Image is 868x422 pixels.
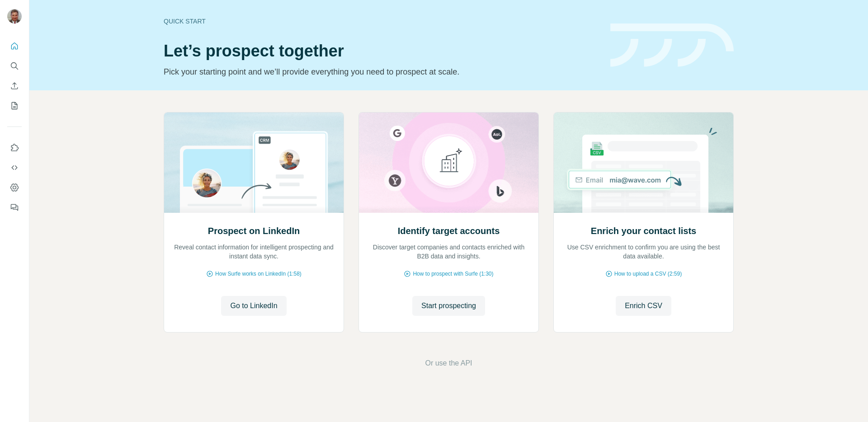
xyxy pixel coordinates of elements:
[591,225,696,237] h2: Enrich your contact lists
[7,159,22,176] button: Use Surfe API
[7,140,22,156] button: Use Surfe on LinkedIn
[230,300,277,311] span: Go to LinkedIn
[413,270,493,278] span: How to prospect with Surfe (1:30)
[614,270,682,278] span: How to upload a CSV (2:59)
[164,66,599,78] p: Pick your starting point and we’ll provide everything you need to prospect at scale.
[164,42,599,60] h1: Let’s prospect together
[368,243,529,261] p: Discover target companies and contacts enriched with B2B data and insights.
[164,113,344,213] img: Prospect on LinkedIn
[610,23,734,67] img: banner
[359,113,539,213] img: Identify target accounts
[421,300,476,311] span: Start prospecting
[7,9,22,23] img: Avatar
[7,199,22,216] button: Feedback
[164,17,599,26] div: Quick start
[221,296,286,316] button: Go to LinkedIn
[425,358,472,369] button: Or use the API
[7,38,22,54] button: Quick start
[7,179,22,196] button: Dashboard
[215,270,302,278] span: How Surfe works on LinkedIn (1:58)
[625,300,662,311] span: Enrich CSV
[412,296,485,316] button: Start prospecting
[173,243,335,261] p: Reveal contact information for intelligent prospecting and instant data sync.
[616,296,671,316] button: Enrich CSV
[553,113,734,213] img: Enrich your contact lists
[398,225,500,237] h2: Identify target accounts
[563,243,724,261] p: Use CSV enrichment to confirm you are using the best data available.
[7,78,22,94] button: Enrich CSV
[7,58,22,74] button: Search
[208,225,300,237] h2: Prospect on LinkedIn
[7,98,22,114] button: My lists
